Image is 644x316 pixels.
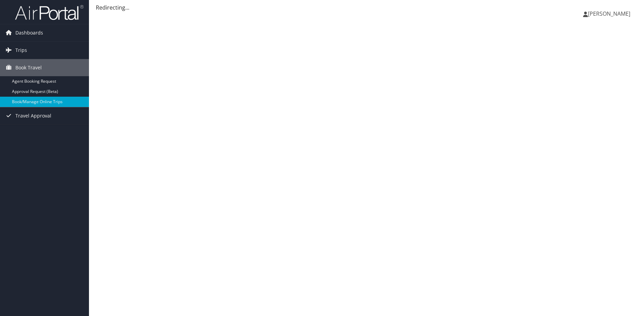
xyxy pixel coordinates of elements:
[588,10,630,17] span: [PERSON_NAME]
[15,107,51,124] span: Travel Approval
[15,42,27,59] span: Trips
[96,3,637,12] div: Redirecting...
[15,24,43,41] span: Dashboards
[15,4,83,20] img: airportal-logo.png
[15,59,42,76] span: Book Travel
[583,3,637,24] a: [PERSON_NAME]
